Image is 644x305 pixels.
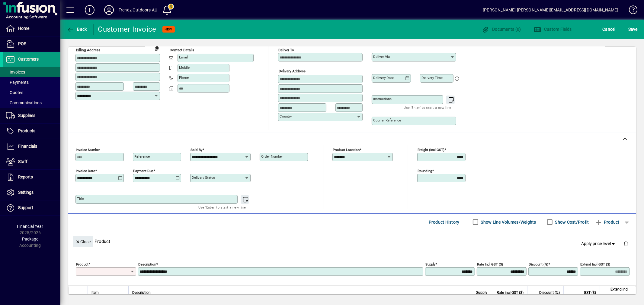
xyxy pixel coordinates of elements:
[628,27,631,32] span: S
[191,148,202,152] mat-label: Sold by
[99,5,119,15] button: Profile
[91,289,99,296] span: Item
[3,200,60,215] a: Support
[477,262,503,266] mat-label: Rate incl GST ($)
[3,87,60,98] a: Quotes
[619,241,633,246] app-page-header-button: Delete
[418,169,432,173] mat-label: Rounding
[278,48,294,52] mat-label: Deliver To
[6,90,23,95] span: Quotes
[60,24,94,35] app-page-header-button: Back
[152,43,162,53] button: Copy to Delivery address
[3,67,60,77] a: Invoices
[373,55,390,59] mat-label: Deliver via
[425,262,435,266] mat-label: Supply
[22,237,38,241] span: Package
[3,98,60,108] a: Communications
[628,24,638,34] span: ave
[18,144,37,149] span: Financials
[3,21,60,36] a: Home
[3,77,60,87] a: Payments
[17,224,43,229] span: Financial Year
[134,154,150,159] mat-label: Reference
[480,219,536,225] label: Show Line Volumes/Weights
[480,24,523,35] button: Documents (0)
[404,104,451,111] mat-hint: Use 'Enter' to start a new line
[3,170,60,185] a: Reports
[76,148,100,152] mat-label: Invoice number
[532,24,573,35] button: Custom Fields
[76,169,95,173] mat-label: Invoice date
[132,289,151,296] span: Description
[6,100,42,105] span: Communications
[133,169,153,173] mat-label: Payment due
[418,148,444,152] mat-label: Freight (incl GST)
[6,80,29,85] span: Payments
[624,1,636,21] a: Knowledge Base
[192,175,215,180] mat-label: Delivery status
[65,24,88,35] button: Back
[18,175,33,179] span: Reports
[18,190,34,195] span: Settings
[71,239,95,244] app-page-header-button: Close
[18,57,39,61] span: Customers
[426,217,462,228] button: Product History
[18,205,33,210] span: Support
[138,262,156,266] mat-label: Description
[3,185,60,200] a: Settings
[75,237,91,247] span: Close
[373,118,401,122] mat-label: Courier Reference
[476,289,487,296] span: Supply
[373,97,392,101] mat-label: Instructions
[603,24,616,34] span: Cancel
[73,236,93,247] button: Close
[3,108,60,123] a: Suppliers
[601,24,617,35] button: Cancel
[529,262,548,266] mat-label: Discount (%)
[18,113,35,118] span: Suppliers
[76,262,88,266] mat-label: Product
[584,289,596,296] span: GST ($)
[179,55,188,59] mat-label: Email
[6,70,25,74] span: Invoices
[98,24,156,34] div: Customer Invoice
[595,217,620,227] span: Product
[165,27,172,31] span: NEW
[18,159,27,164] span: Staff
[3,154,60,169] a: Staff
[421,76,443,80] mat-label: Delivery time
[3,124,60,139] a: Products
[429,217,460,227] span: Product History
[554,219,589,225] label: Show Cost/Profit
[580,262,610,266] mat-label: Extend incl GST ($)
[80,5,99,15] button: Add
[534,27,572,32] span: Custom Fields
[179,65,190,70] mat-label: Mobile
[627,24,639,35] button: Save
[179,75,189,80] mat-label: Phone
[3,139,60,154] a: Financials
[77,197,84,201] mat-label: Title
[539,289,560,296] span: Discount (%)
[18,128,35,133] span: Products
[497,289,524,296] span: Rate incl GST ($)
[198,204,246,211] mat-hint: Use 'Enter' to start a new line
[68,230,636,252] div: Product
[333,148,360,152] mat-label: Product location
[3,36,60,52] a: POS
[592,217,623,228] button: Product
[604,286,628,299] span: Extend incl GST ($)
[582,241,617,247] span: Apply price level
[67,27,87,32] span: Back
[373,76,394,80] mat-label: Delivery date
[18,26,29,31] span: Home
[261,154,283,159] mat-label: Order number
[579,238,619,249] button: Apply price level
[619,236,633,251] button: Delete
[119,5,157,15] div: Trendz Outdoors AU
[280,114,292,118] mat-label: Country
[18,41,26,46] span: POS
[483,5,618,15] div: [PERSON_NAME] [PERSON_NAME][EMAIL_ADDRESS][DOMAIN_NAME]
[482,27,521,32] span: Documents (0)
